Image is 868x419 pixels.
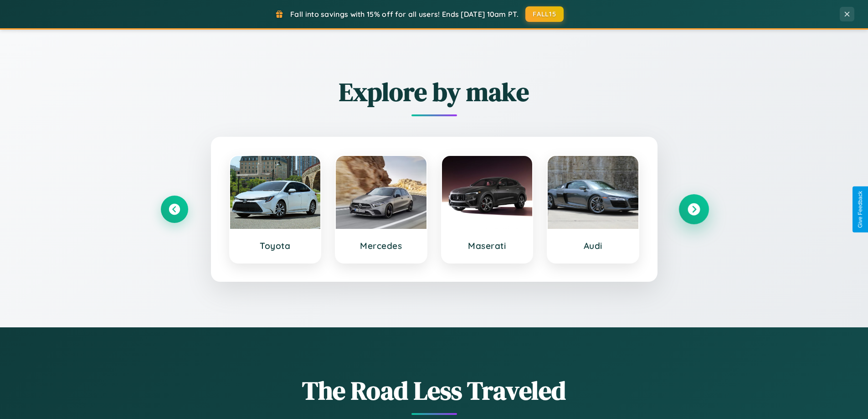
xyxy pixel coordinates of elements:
[290,10,519,19] span: Fall into savings with 15% off for all users! Ends [DATE] 10am PT.
[239,240,312,251] h3: Toyota
[451,240,524,251] h3: Maserati
[161,373,708,408] h1: The Road Less Traveled
[857,191,863,228] div: Give Feedback
[161,74,708,109] h2: Explore by make
[345,240,417,251] h3: Mercedes
[557,240,629,251] h3: Audi
[525,6,564,22] button: FALL15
